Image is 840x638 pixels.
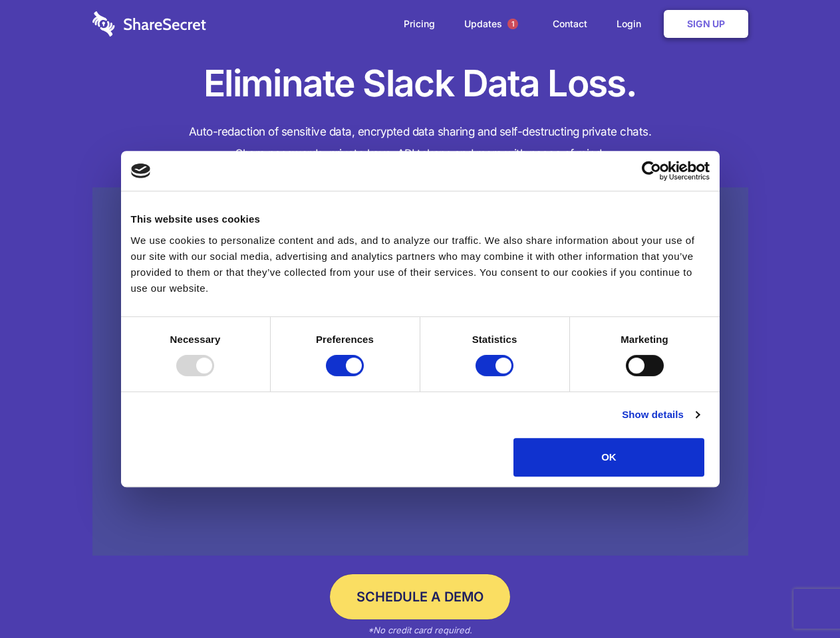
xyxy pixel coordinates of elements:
img: logo [131,163,151,178]
a: Pricing [390,3,448,45]
div: We use cookies to personalize content and ads, and to analyze our traffic. We also share informat... [131,233,710,296]
a: Wistia video thumbnail [92,187,748,556]
img: logo-wordmark-white-trans-d4663122ce5f474addd5e946df7df03e33cb6a1c49d2221995e7729f52c070b2.svg [92,11,206,37]
a: Schedule a Demo [330,574,510,619]
a: Show details [622,407,699,423]
div: This website uses cookies [131,211,710,227]
a: Login [603,3,661,45]
em: *No credit card required. [368,625,472,635]
a: Contact [539,3,601,45]
strong: Marketing [621,334,668,345]
button: OK [513,438,704,477]
a: Usercentrics Cookiebot - opens in a new window [593,161,710,181]
h4: Auto-redaction of sensitive data, encrypted data sharing and self-destructing private chats. Shar... [92,121,748,165]
strong: Preferences [316,334,374,345]
a: Sign Up [664,10,748,38]
h1: Eliminate Slack Data Loss. [92,60,748,108]
strong: Statistics [472,334,517,345]
span: 1 [507,19,518,29]
strong: Necessary [170,334,221,345]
